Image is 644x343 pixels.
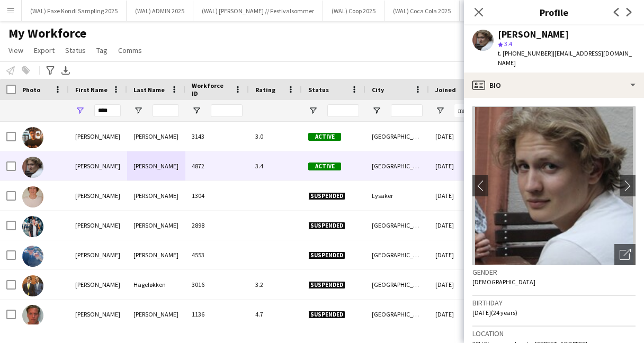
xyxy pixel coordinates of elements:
span: Active [308,163,341,170]
div: 3.2 [249,270,302,299]
img: Jesper Hunt [22,127,43,148]
div: 4.7 [249,300,302,329]
div: 4872 [185,151,249,180]
div: [GEOGRAPHIC_DATA] [365,270,429,299]
span: Workforce ID [192,82,230,97]
div: Hageløkken [127,270,185,299]
div: [GEOGRAPHIC_DATA] [365,300,429,329]
div: [DATE] [429,122,493,151]
div: [DATE] [429,270,493,299]
button: (WAL) Faxe Kondi Sampling 2025 [22,1,127,21]
div: [PERSON_NAME] [69,300,127,329]
div: [PERSON_NAME] [127,211,185,240]
input: City Filter Input [391,104,423,117]
span: Suspended [308,251,345,259]
input: First Name Filter Input [94,104,121,117]
span: Rating [255,86,275,94]
div: 3016 [185,270,249,299]
h3: Profile [464,5,644,19]
a: Comms [114,43,146,57]
button: Open Filter Menu [308,106,318,115]
div: [PERSON_NAME] [69,240,127,269]
span: Export [34,46,55,55]
div: 3143 [185,122,249,151]
div: 3.0 [249,122,302,151]
input: Workforce ID Filter Input [211,104,243,117]
div: [PERSON_NAME] [127,122,185,151]
span: Photo [22,86,40,94]
button: Open Filter Menu [192,106,201,115]
img: Crew avatar or photo [472,106,636,265]
app-action-btn: Advanced filters [44,64,57,77]
div: [DATE] [429,300,493,329]
button: Open Filter Menu [75,106,85,115]
img: Jesper Hageløkken [22,275,43,296]
h3: Birthday [472,298,636,308]
span: Status [308,86,329,94]
button: Open Filter Menu [133,106,143,115]
div: [DATE] [429,181,493,210]
div: [PERSON_NAME] [69,181,127,210]
span: 3.4 [504,40,512,48]
div: [PERSON_NAME] [69,122,127,151]
div: 2898 [185,211,249,240]
div: [GEOGRAPHIC_DATA] [365,240,429,269]
span: View [8,46,23,55]
img: Jesper Andreas Bergesen [22,186,43,207]
div: [PERSON_NAME] [127,181,185,210]
div: 1304 [185,181,249,210]
app-action-btn: Export XLSX [59,64,72,77]
div: 4553 [185,240,249,269]
span: My Workforce [8,25,86,41]
input: Status Filter Input [327,104,359,117]
span: Status [65,46,86,55]
span: Suspended [308,311,345,319]
span: City [372,86,384,94]
div: [GEOGRAPHIC_DATA] [365,122,429,151]
button: Open Filter Menu [435,106,445,115]
img: Jesper Roth [22,157,43,178]
button: (WAL) Coca Cola 2025 [384,1,460,21]
img: Jesper Hagfors Thoresen [22,305,43,326]
h3: Location [472,329,636,338]
div: [GEOGRAPHIC_DATA] [365,151,429,180]
span: Active [308,133,341,141]
h3: Gender [472,267,636,277]
div: [PERSON_NAME] [127,151,185,180]
div: [PERSON_NAME] [69,151,127,180]
div: Bio [464,73,644,98]
input: Last Name Filter Input [153,104,179,117]
img: Jesper Edwin [22,216,43,237]
div: 1136 [185,300,249,329]
div: 3.4 [249,151,302,180]
a: Tag [92,43,112,57]
div: [DATE] [429,151,493,180]
button: (WAL) [PERSON_NAME] // Festivalsommer [193,1,323,21]
button: (WAL) Coop 2025 [323,1,384,21]
div: Open photos pop-in [614,244,636,265]
span: Suspended [308,222,345,230]
div: [DATE] [429,240,493,269]
div: [PERSON_NAME] [127,240,185,269]
span: Joined [435,86,456,94]
a: View [4,43,28,57]
div: [PERSON_NAME] [498,30,569,39]
a: Status [61,43,90,57]
span: | [EMAIL_ADDRESS][DOMAIN_NAME] [498,49,632,67]
div: [DATE] [429,211,493,240]
span: Comms [118,46,142,55]
span: Tag [96,46,108,55]
button: (WAL) ADMIN 2025 [127,1,193,21]
span: t. [PHONE_NUMBER] [498,49,553,57]
span: Suspended [308,192,345,200]
span: Last Name [133,86,165,94]
div: [PERSON_NAME] [69,270,127,299]
span: [DEMOGRAPHIC_DATA] [472,278,535,286]
img: Jesper Fredriksen [22,246,43,267]
a: Export [30,43,59,57]
div: [PERSON_NAME] [127,300,185,329]
span: First Name [75,86,108,94]
div: Lysaker [365,181,429,210]
span: [DATE] (24 years) [472,309,517,317]
input: Joined Filter Input [454,104,486,117]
